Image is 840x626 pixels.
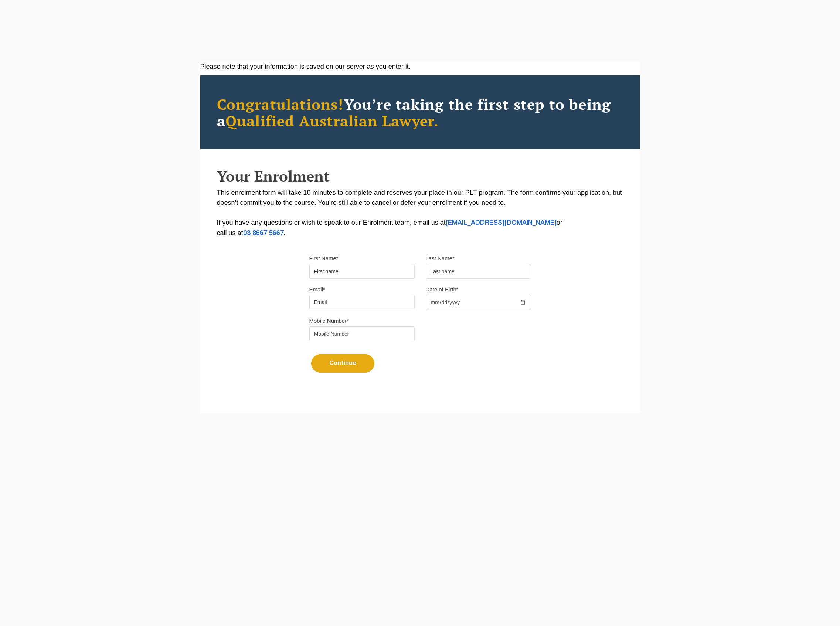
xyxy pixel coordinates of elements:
[309,295,415,309] input: Email
[217,96,623,129] h2: You’re taking the first step to being a
[200,62,640,72] div: Please note that your information is saved on our server as you enter it.
[426,286,459,293] label: Date of Birth*
[309,286,325,293] label: Email*
[217,168,623,184] h2: Your Enrolment
[309,255,339,262] label: First Name*
[426,255,455,262] label: Last Name*
[446,220,557,226] a: [EMAIL_ADDRESS][DOMAIN_NAME]
[225,111,439,131] span: Qualified Australian Lawyer.
[309,326,415,341] input: Mobile Number
[217,188,623,238] p: This enrolment form will take 10 minutes to complete and reserves your place in our PLT program. ...
[243,230,284,236] a: 03 8667 5667
[309,317,349,325] label: Mobile Number*
[309,264,415,279] input: First name
[217,94,344,114] span: Congratulations!
[426,264,531,279] input: Last name
[311,354,374,373] button: Continue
